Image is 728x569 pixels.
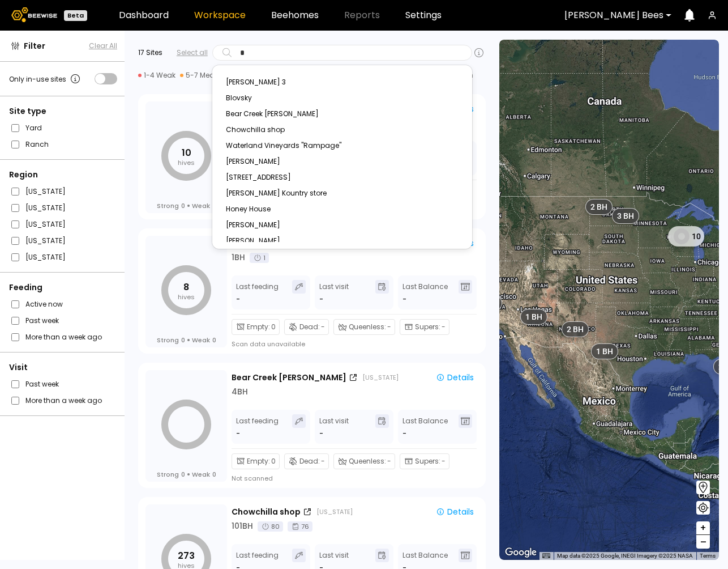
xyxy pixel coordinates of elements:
label: Yard [25,122,42,134]
span: 2 BH [590,202,607,212]
span: Dead : [299,322,320,332]
div: Bear Creek [PERSON_NAME] [232,372,346,384]
span: 1 BH [596,346,613,356]
div: Honey House [219,201,465,217]
div: Last Balance [402,280,448,305]
div: [STREET_ADDRESS] [219,169,465,185]
span: - [321,456,325,466]
div: 17 Sites [138,48,162,58]
div: Feeding [9,282,117,294]
span: Supers : [415,456,440,466]
span: - [402,428,406,439]
div: 5-7 Medium [180,71,228,80]
span: - [321,322,325,332]
div: Last visit [319,280,349,305]
span: 0 [271,456,276,466]
label: [US_STATE] [25,202,66,214]
tspan: 273 [178,549,195,562]
span: Supers : [415,322,440,332]
div: Site type [9,105,117,117]
tspan: 10 [182,146,191,159]
span: Dead : [299,456,320,466]
div: Strong Weak [157,202,216,210]
div: [PERSON_NAME] Kountry store [219,185,465,201]
div: [US_STATE] [362,373,399,382]
span: 0 [212,470,216,478]
button: Keyboard shortcuts [542,552,550,560]
span: Reports [344,11,380,20]
span: - [387,322,391,332]
span: 3 BH [617,211,634,221]
label: [US_STATE] [25,185,66,197]
div: Waterland Vineyards "Rampage" [219,138,465,154]
button: Clear All [89,41,117,51]
div: Blovsky [219,90,465,106]
div: Last Balance [402,414,448,439]
span: 2 BH [567,324,584,334]
div: 4 BH [232,386,248,398]
span: Queenless : [349,456,386,466]
a: Beehomes [271,11,319,20]
label: Past week [25,315,59,326]
div: 1 BH [232,252,245,264]
label: [US_STATE] [25,218,66,230]
div: Strong Weak [157,470,216,478]
a: Dashboard [119,11,169,20]
div: Select all [177,48,208,58]
label: Past week [25,378,59,390]
div: [US_STATE] [316,507,353,516]
span: Map data ©2025 Google, INEGI Imagery ©2025 NASA [557,553,693,559]
div: - [236,428,241,439]
button: + [696,521,710,535]
span: 0 [271,322,276,332]
div: [PERSON_NAME] [219,217,465,233]
div: Details [436,373,474,381]
div: Chowchilla shop [232,506,301,518]
div: 76 [288,521,312,532]
span: 1 BH [525,312,542,322]
div: Only in-use sites [9,72,82,86]
span: Queenless : [349,322,386,332]
a: Open this area in Google Maps (opens a new window) [502,545,539,560]
span: - [442,456,446,466]
span: - [387,456,391,466]
div: 1 [250,253,269,263]
div: Bear Creek [PERSON_NAME] [219,106,465,122]
button: Details [431,504,478,519]
label: More than a week ago [25,394,102,406]
div: Last visit [319,414,349,439]
span: 0 [181,470,185,478]
div: [PERSON_NAME] 3 [219,74,465,90]
div: 80 [258,521,283,532]
span: + [700,521,706,535]
span: 0 [212,336,216,344]
span: - [442,322,446,332]
div: Beta [64,10,87,21]
div: - [236,294,241,305]
span: Filter [24,40,45,52]
label: Active now [25,298,63,310]
label: [US_STATE] [25,235,66,247]
img: Beewise logo [11,7,57,22]
label: Ranch [25,138,49,150]
div: Not scanned [232,474,273,483]
tspan: hives [178,158,195,167]
div: Details [436,508,474,516]
a: Settings [405,11,442,20]
div: Chowchilla shop [219,122,465,138]
div: Scan data unavailable [232,339,305,349]
span: Empty : [247,322,270,332]
div: [PERSON_NAME] [219,154,465,169]
div: 1-4 Weak [138,71,175,80]
label: [US_STATE] [25,251,66,263]
div: 10 [668,226,704,247]
div: Region [9,169,117,181]
button: – [696,535,710,549]
div: - [319,294,323,305]
a: Workspace [194,11,246,20]
span: - [402,294,406,305]
span: – [700,535,706,549]
div: 101 BH [232,520,253,532]
tspan: 8 [183,281,189,294]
